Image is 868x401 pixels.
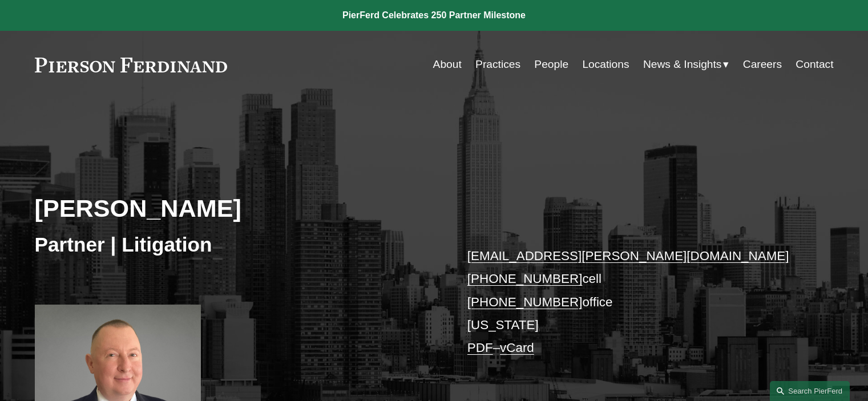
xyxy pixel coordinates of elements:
a: Locations [582,54,629,75]
h3: Partner | Litigation [35,232,434,257]
a: [PHONE_NUMBER] [467,272,583,286]
a: Practices [475,54,520,75]
a: Contact [796,54,833,75]
a: folder dropdown [643,54,729,75]
a: Search this site [770,381,850,401]
a: [PHONE_NUMBER] [467,295,583,309]
h2: [PERSON_NAME] [35,193,434,223]
a: vCard [500,341,534,355]
a: PDF [467,341,493,355]
a: People [534,54,568,75]
p: cell office [US_STATE] – [467,245,800,360]
a: [EMAIL_ADDRESS][PERSON_NAME][DOMAIN_NAME] [467,249,789,263]
a: Careers [743,54,782,75]
span: News & Insights [643,55,722,75]
a: About [433,54,462,75]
